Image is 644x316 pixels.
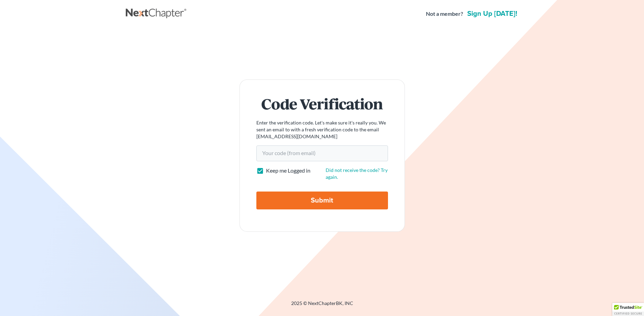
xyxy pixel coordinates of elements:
[326,167,388,180] a: Did not receive the code? Try again.
[426,10,463,18] strong: Not a member?
[266,167,310,175] label: Keep me Logged in
[126,300,519,312] div: 2025 © NextChapterBK, INC
[256,96,388,111] h1: Code Verification
[612,303,644,316] div: TrustedSite Certified
[256,192,388,209] input: Submit
[256,145,388,161] input: Your code (from email)
[466,10,519,17] a: Sign up [DATE]!
[256,119,388,140] p: Enter the verification code. Let's make sure it's really you. We sent an email to with a fresh ve...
